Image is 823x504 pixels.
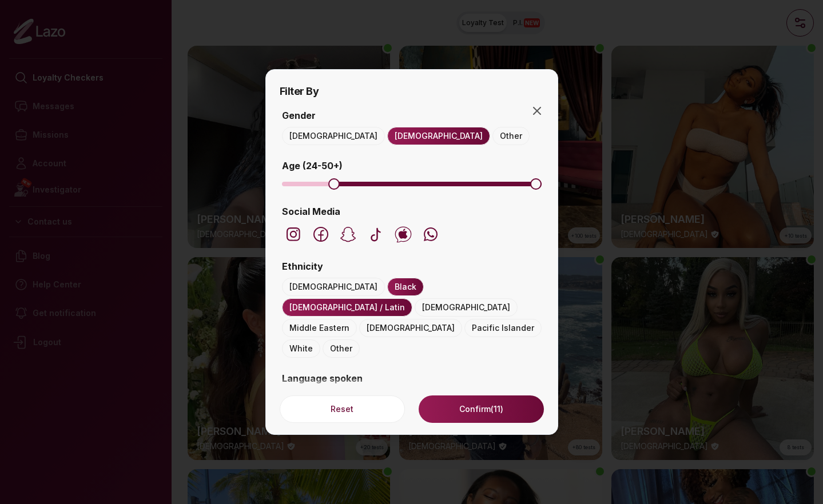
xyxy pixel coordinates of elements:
label: Age [280,159,544,173]
button: [DEMOGRAPHIC_DATA] [282,278,385,296]
span: Maximum [530,178,542,190]
button: Middle Eastern [282,319,357,337]
label: Social Media [280,205,544,218]
button: [DEMOGRAPHIC_DATA] [387,127,490,145]
button: Black [387,278,424,296]
button: Reset [280,395,405,423]
button: Pacific Islander [464,319,542,337]
button: [DEMOGRAPHIC_DATA] [415,298,518,317]
button: [DEMOGRAPHIC_DATA] [359,319,462,337]
span: Minimum [328,178,340,190]
button: Confirm(11) [419,395,543,423]
button: White [282,339,320,358]
label: Ethnicity [280,259,544,273]
h2: Filter By [266,83,558,99]
button: [DEMOGRAPHIC_DATA] / Latin [282,298,412,317]
button: Other [492,127,530,145]
button: [DEMOGRAPHIC_DATA] [282,127,385,145]
button: Other [323,339,360,358]
label: Language spoken [280,371,544,385]
span: ( 24 - 50 +) [303,160,343,171]
label: Gender [280,109,544,122]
